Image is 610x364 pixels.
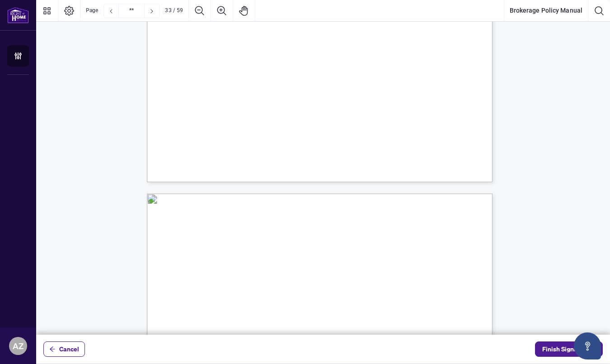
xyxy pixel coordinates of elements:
[59,342,79,356] span: Cancel
[13,340,23,352] span: AZ
[574,332,601,359] button: Open asap
[7,7,29,23] img: logo
[535,341,603,357] button: status-iconFinish Signing
[542,342,583,356] span: Finish Signing
[49,346,56,352] span: arrow-left
[43,341,85,357] button: Cancel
